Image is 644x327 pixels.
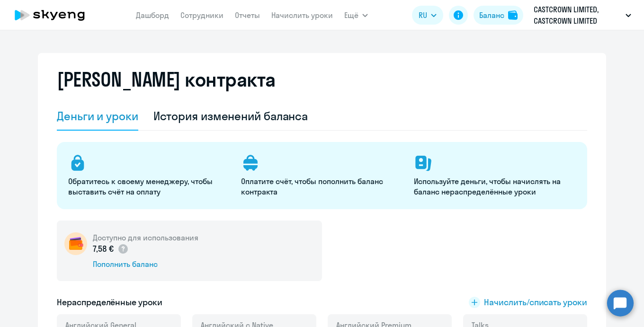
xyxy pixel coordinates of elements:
[412,6,443,25] button: RU
[479,9,504,21] div: Баланс
[474,6,523,25] button: Балансbalance
[93,232,198,243] h5: Доступно для использования
[484,296,587,309] span: Начислить/списать уроки
[534,4,622,27] p: CASTCROWN LIMITED, CASTCROWN LIMITED
[414,176,575,197] p: Используйте деньги, чтобы начислять на баланс нераспределённые уроки
[57,68,276,91] h2: [PERSON_NAME] контракта
[271,10,333,20] a: Начислить уроки
[508,10,518,20] img: balance
[241,176,402,197] p: Оплатите счёт, чтобы пополнить баланс контракта
[419,9,427,21] span: RU
[344,6,368,25] button: Ещё
[136,10,169,20] a: Дашборд
[64,232,87,255] img: wallet-circle.png
[57,296,162,309] h5: Нераспределённые уроки
[93,259,198,269] div: Пополнить баланс
[68,176,230,197] p: Обратитесь к своему менеджеру, чтобы выставить счёт на оплату
[344,9,358,21] span: Ещё
[235,10,260,20] a: Отчеты
[529,4,636,27] button: CASTCROWN LIMITED, CASTCROWN LIMITED
[57,108,138,124] div: Деньги и уроки
[180,10,224,20] a: Сотрудники
[93,243,129,255] p: 7,58 €
[153,108,308,124] div: История изменений баланса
